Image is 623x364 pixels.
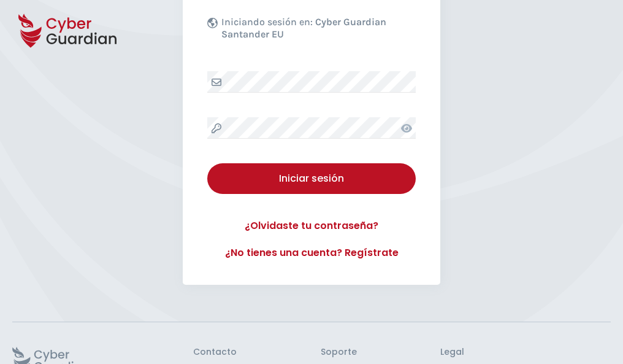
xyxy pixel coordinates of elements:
h3: Legal [440,347,611,358]
h3: Contacto [193,347,237,358]
a: ¿No tienes una cuenta? Regístrate [207,246,416,260]
a: ¿Olvidaste tu contraseña? [207,219,416,233]
h3: Soporte [321,347,357,358]
button: Iniciar sesión [207,163,416,194]
div: Iniciar sesión [216,171,407,186]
